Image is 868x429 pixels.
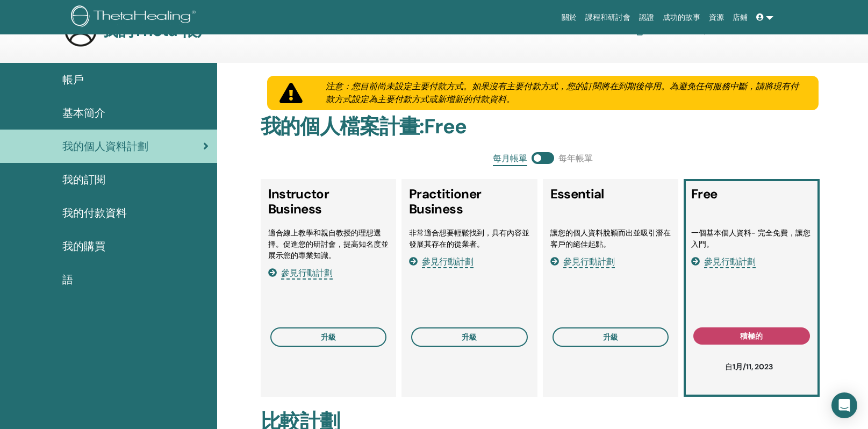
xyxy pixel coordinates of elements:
[550,185,604,202] font: Essential
[62,73,84,87] font: 帳戶
[409,185,481,218] font: Practitioner Business
[635,8,658,27] a: 認證
[704,256,756,267] font: 參見行動計劃
[411,327,528,347] button: 升級
[62,273,73,287] font: 語
[326,81,799,105] font: 注意：您目前尚未設定主要付款方式。如果沒有主要付款方式，您的訂閱將在到期後停用。為避免任何服務中斷，請將現有付款方式設定為主要付款方式或新增新的付款資料。
[62,206,127,220] font: 我的付款資料
[268,267,333,278] a: 參見行動計劃
[558,153,593,164] font: 每年帳單
[409,228,529,249] font: 非常適合想要輕鬆找到，具有內容並發展其存在的從業者。
[639,13,654,22] font: 認證
[733,362,773,371] font: 1月/11, 2023
[581,8,635,27] a: 課程和研討會
[409,256,474,267] a: 參見行動計劃
[557,8,581,27] a: 關於
[550,256,615,267] a: 參見行動計劃
[728,8,752,27] a: 店鋪
[493,153,527,164] font: 每月帳單
[658,8,705,27] a: 成功的故事
[691,185,717,202] font: Free
[419,113,424,140] font: :
[740,331,763,341] font: 積極的
[424,113,467,140] font: Free
[831,392,857,418] div: Open Intercom Messenger
[693,327,810,345] button: 積極的
[270,327,387,347] button: 升級
[691,256,756,267] a: 參見行動計劃
[281,267,333,278] font: 參見行動計劃
[691,228,810,249] font: 一個基本個人資料- 完全免費，讓您入門。
[705,8,728,27] a: 資源
[62,173,105,187] font: 我的訂閱
[553,327,669,347] button: 升級
[725,362,733,371] font: 自
[562,13,577,22] font: 關於
[709,13,724,22] font: 資源
[663,13,700,22] font: 成功的故事
[62,239,105,253] font: 我的購買
[268,185,329,218] font: Instructor Business
[422,256,474,267] font: 參見行動計劃
[603,332,618,342] font: 升級
[71,5,199,30] img: logo.png
[268,228,389,260] font: 適合線上教學和親自教授的理想選擇。促進您的研討會，提高知名度並展示您的專業知識。
[585,13,630,22] font: 課程和研討會
[462,332,477,342] font: 升級
[563,256,615,267] font: 參見行動計劃
[550,228,671,249] font: 讓您的個人資料脫穎而出並吸引潛在客戶的絕佳起點。
[62,106,105,120] font: 基本簡介
[321,332,336,342] font: 升級
[62,139,148,153] font: 我的個人資料計劃
[261,113,420,140] font: 我的個人檔案計畫
[733,13,748,22] font: 店鋪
